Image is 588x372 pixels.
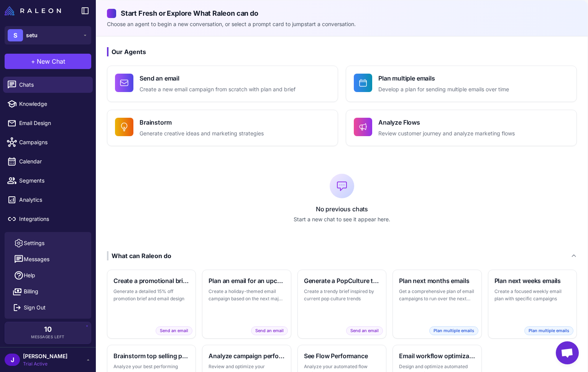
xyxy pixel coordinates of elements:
button: Analyze FlowsReview customer journey and analyze marketing flows [346,110,577,146]
span: Send an email [346,326,383,335]
p: Start a new chat to see it appear here. [107,215,577,224]
a: Chats [3,77,93,93]
span: Send an email [251,326,288,335]
span: Analytics [19,196,87,204]
span: Email Design [19,119,87,127]
span: Plan multiple emails [429,326,478,335]
button: Plan an email for an upcoming holidayCreate a holiday-themed email campaign based on the next maj... [202,270,291,339]
a: Integrations [3,211,93,227]
p: Develop a plan for sending multiple emails over time [378,85,509,94]
a: Email Design [3,115,93,131]
span: [PERSON_NAME] [23,352,67,360]
span: Billing [24,287,38,296]
h3: Analyze campaign performance [209,351,284,360]
p: Generate creative ideas and marketing strategies [140,129,264,138]
span: Knowledge [19,100,87,108]
a: Help [8,267,88,283]
span: Chats [19,81,87,89]
div: S [8,29,23,41]
div: J [5,354,20,366]
span: + [31,57,35,66]
button: Messages [8,251,88,267]
a: Campaigns [3,134,93,150]
p: Create a focused weekly email plan with specific campaigns [494,288,570,303]
h3: Our Agents [107,47,577,56]
span: Settings [24,239,44,247]
p: No previous chats [107,204,577,214]
h4: Plan multiple emails [378,74,509,83]
h3: See Flow Performance [304,351,380,360]
span: Plan multiple emails [524,326,573,335]
button: BrainstormGenerate creative ideas and marketing strategies [107,110,338,146]
span: Sign Out [24,303,46,312]
span: Messages Left [31,334,65,340]
button: Plan next weeks emailsCreate a focused weekly email plan with specific campaignsPlan multiple emails [488,270,577,339]
button: +New Chat [5,54,91,69]
h4: Analyze Flows [378,118,515,127]
h3: Email workflow optimization [399,351,475,360]
h3: Plan next months emails [399,276,475,285]
h4: Send an email [140,74,296,83]
a: Knowledge [3,96,93,112]
button: Generate a PopCulture themed briefCreate a trendy brief inspired by current pop culture trendsSen... [297,270,386,339]
a: Calendar [3,153,93,170]
p: Choose an agent to begin a new conversation, or select a prompt card to jumpstart a conversation. [107,20,577,28]
span: Integrations [19,215,87,223]
button: Send an emailCreate a new email campaign from scratch with plan and brief [107,66,338,102]
h4: Brainstorm [140,118,264,127]
span: setu [26,31,38,40]
span: Trial Active [23,360,67,367]
span: Segments [19,176,87,185]
h3: Create a promotional brief and email [113,276,189,285]
a: Analytics [3,192,93,208]
a: Segments [3,173,93,189]
p: Create a trendy brief inspired by current pop culture trends [304,288,380,303]
h3: Plan next weeks emails [494,276,570,285]
p: Review customer journey and analyze marketing flows [378,129,515,138]
button: Create a promotional brief and emailGenerate a detailed 15% off promotion brief and email designS... [107,270,196,339]
a: Raleon Logo [5,6,64,15]
span: Campaigns [19,138,87,146]
button: Plan next months emailsGet a comprehensive plan of email campaigns to run over the next monthPlan... [393,270,481,339]
h3: Brainstorm top selling products [113,351,189,360]
p: Create a holiday-themed email campaign based on the next major holiday [209,288,284,303]
p: Generate a detailed 15% off promotion brief and email design [113,288,189,303]
span: 10 [44,326,52,333]
img: Raleon Logo [5,6,61,15]
button: Plan multiple emailsDevelop a plan for sending multiple emails over time [346,66,577,102]
p: Get a comprehensive plan of email campaigns to run over the next month [399,288,475,303]
p: Create a new email campaign from scratch with plan and brief [140,85,296,94]
button: Sign Out [8,300,88,316]
h3: Plan an email for an upcoming holiday [209,276,284,285]
span: Calendar [19,157,87,166]
span: Help [24,271,35,280]
span: Messages [24,255,49,263]
div: Open chat [556,341,579,364]
h3: Generate a PopCulture themed brief [304,276,380,285]
span: New Chat [37,57,65,66]
h2: Start Fresh or Explore What Raleon can do [107,8,577,18]
div: What can Raleon do [107,251,171,260]
span: Send an email [156,326,192,335]
button: Ssetu [5,26,91,44]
